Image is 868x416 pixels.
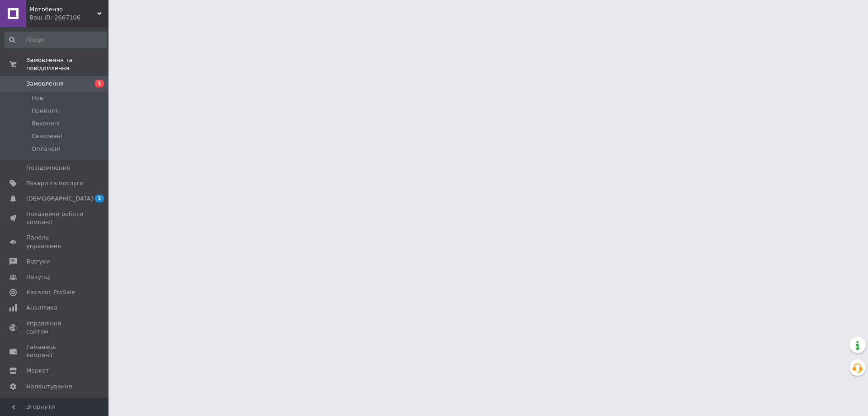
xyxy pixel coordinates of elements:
span: Прийняті [32,107,60,115]
span: Аналітика [26,304,57,312]
span: [DEMOGRAPHIC_DATA] [26,195,93,203]
span: Виконані [32,120,60,128]
span: Оплачені [32,145,60,153]
span: Налаштування [26,383,72,391]
span: 1 [95,80,104,87]
span: Покупці [26,273,51,281]
span: Гаманець компанії [26,343,84,359]
span: Товари та послуги [26,179,84,187]
span: Замовлення [26,80,64,88]
span: Нові [32,94,45,102]
span: Маркет [26,367,49,375]
span: Показники роботи компанії [26,210,84,226]
div: Ваш ID: 2667106 [29,14,108,22]
span: Відгуки [26,258,50,266]
input: Пошук [5,32,107,48]
span: 1 [95,195,104,202]
span: Управління сайтом [26,320,84,336]
span: Каталог ProSale [26,288,75,296]
span: Скасовані [32,132,62,140]
span: Повідомлення [26,164,70,172]
span: Панель управління [26,234,84,250]
span: Мотобензо [29,5,97,14]
span: Замовлення та повідомлення [26,56,108,72]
